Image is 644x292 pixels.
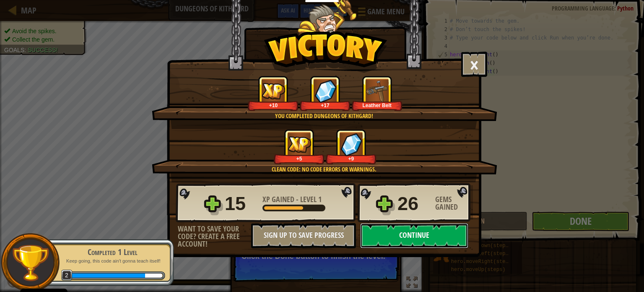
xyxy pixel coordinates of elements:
[435,196,473,211] div: Gems Gained
[251,223,356,248] button: Sign Up to Save Progress
[318,194,322,205] span: 1
[327,155,375,162] div: +9
[264,31,387,73] img: Victory
[192,165,456,174] div: Clean code: no code errors or warnings.
[275,155,323,162] div: +5
[461,52,487,77] button: ×
[288,136,311,153] img: XP Gained
[314,79,336,103] img: Gems Gained
[366,79,389,103] img: New Item
[192,112,456,120] div: You completed Dungeons of Kithgard!
[360,223,468,248] button: Continue
[340,133,362,156] img: Gems Gained
[301,102,349,108] div: +17
[353,102,401,108] div: Leather Belt
[262,194,296,205] span: XP Gained
[61,270,73,281] span: 2
[262,83,285,99] img: XP Gained
[225,190,257,217] div: 15
[299,194,318,205] span: Level
[178,225,251,248] div: Want to save your code? Create a free account!
[262,196,322,203] div: -
[11,244,49,282] img: trophy.png
[60,258,165,264] p: Keep going, this code ain't gonna teach itself!
[397,190,430,217] div: 26
[249,102,297,108] div: +10
[60,246,165,258] div: Completed 1 Level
